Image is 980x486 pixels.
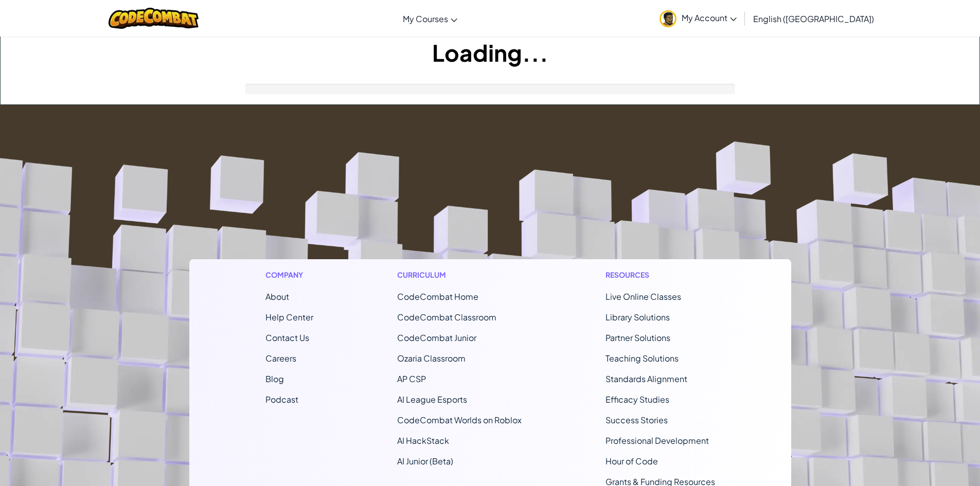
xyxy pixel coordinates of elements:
a: AI HackStack [397,435,449,446]
span: English ([GEOGRAPHIC_DATA]) [753,13,874,24]
a: AP CSP [397,373,426,384]
a: Ozaria Classroom [397,353,466,364]
a: CodeCombat Worlds on Roblox [397,415,522,425]
h1: Loading... [1,37,979,68]
a: English ([GEOGRAPHIC_DATA]) [748,5,879,32]
h1: Resources [605,269,715,280]
h1: Company [265,269,313,280]
a: Efficacy Studies [605,394,669,405]
a: Partner Solutions [605,332,670,343]
a: CodeCombat Classroom [397,312,496,322]
h1: Curriculum [397,269,522,280]
span: My Courses [403,13,448,24]
a: Library Solutions [605,312,670,322]
a: Success Stories [605,415,668,425]
span: Contact Us [265,332,309,343]
a: Hour of Code [605,456,658,466]
a: Help Center [265,312,313,322]
img: avatar [660,10,676,27]
a: About [265,291,289,302]
a: AI Junior (Beta) [397,456,453,466]
a: Blog [265,373,284,384]
a: Careers [265,353,296,364]
span: My Account [682,12,737,23]
a: CodeCombat Junior [397,332,476,343]
span: CodeCombat Home [397,291,478,302]
a: My Courses [398,5,462,32]
a: Standards Alignment [605,373,687,384]
a: Podcast [265,394,298,405]
a: Teaching Solutions [605,353,679,364]
img: CodeCombat logo [109,8,199,29]
a: Live Online Classes [605,291,681,302]
a: AI League Esports [397,394,467,405]
a: My Account [654,2,742,34]
a: Professional Development [605,435,709,446]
